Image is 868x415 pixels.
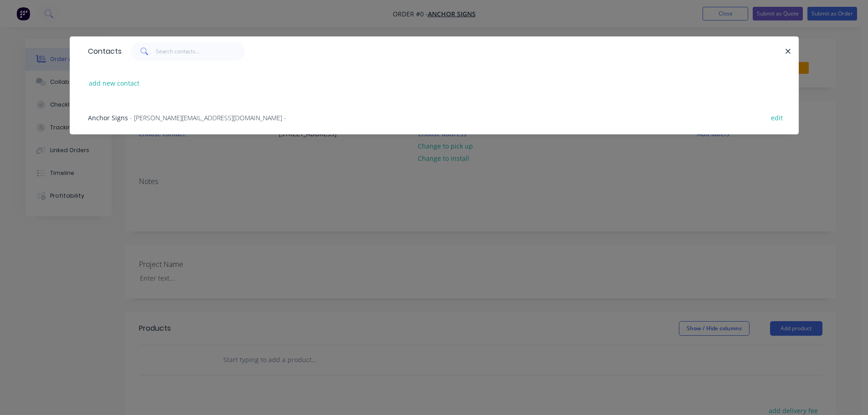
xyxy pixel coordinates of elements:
[84,77,144,89] button: add new contact
[156,42,245,61] input: Search contacts...
[83,37,122,66] div: Contacts
[766,111,788,123] button: edit
[88,113,128,122] span: Anchor Signs
[130,113,286,122] span: - [PERSON_NAME][EMAIL_ADDRESS][DOMAIN_NAME] -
